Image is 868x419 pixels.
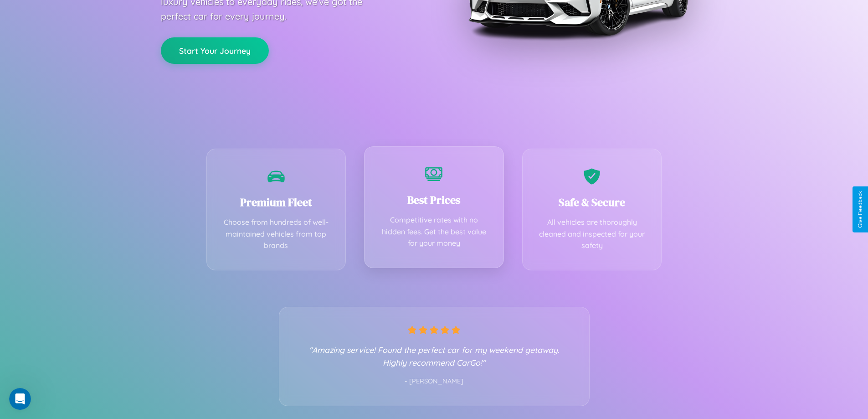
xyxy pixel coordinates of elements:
h3: Best Prices [378,192,490,207]
p: "Amazing service! Found the perfect car for my weekend getaway. Highly recommend CarGo!" [298,343,571,369]
iframe: Intercom live chat [9,388,31,410]
div: Give Feedback [857,191,863,228]
p: All vehicles are thoroughly cleaned and inspected for your safety [536,217,648,252]
p: Competitive rates with no hidden fees. Get the best value for your money [378,214,490,249]
h3: Safe & Secure [536,195,648,210]
h3: Premium Fleet [221,195,332,210]
button: Start Your Journey [161,37,269,64]
p: - [PERSON_NAME] [298,376,571,388]
p: Choose from hundreds of well-maintained vehicles from top brands [221,217,332,252]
